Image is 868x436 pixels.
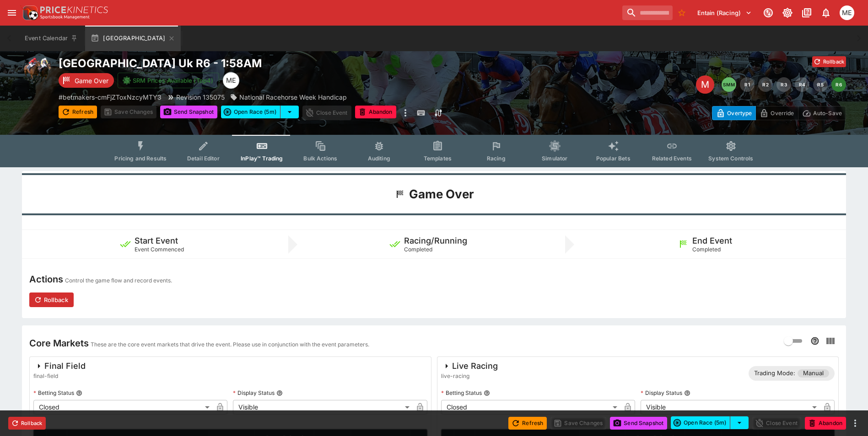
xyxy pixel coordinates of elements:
[641,389,682,397] p: Display Status
[233,400,412,415] div: Visible
[4,5,20,21] button: open drawer
[22,56,51,85] img: horse_racing.png
[671,416,730,429] button: Open Race (5m)
[223,72,239,89] div: Matt Easter
[596,155,631,162] span: Popular Bets
[40,15,90,19] img: Sportsbook Management
[805,418,846,427] span: Mark an event as closed and abandoned.
[114,155,167,162] span: Pricing and Results
[400,106,411,120] button: more
[674,5,689,20] button: No Bookmarks
[696,75,714,94] div: Edit Meeting
[276,390,283,396] button: Display Status
[29,273,63,285] h4: Actions
[230,92,347,102] div: National Racehorse Week Handicap
[303,155,337,162] span: Bulk Actions
[441,372,498,381] span: live-racing
[722,77,736,92] button: SMM
[33,372,86,381] span: final-field
[355,106,396,118] button: Abandon
[76,390,82,396] button: Betting Status
[755,106,798,120] button: Override
[692,246,721,253] span: Completed
[187,155,220,162] span: Detail Editor
[233,389,275,397] p: Display Status
[641,400,820,415] div: Visible
[107,135,760,167] div: Event type filters
[19,26,83,51] button: Event Calendar
[671,416,749,429] div: split button
[684,390,690,396] button: Display Status
[727,108,752,118] p: Overtype
[850,418,861,429] button: more
[692,5,757,20] button: Select Tenant
[239,92,347,102] p: National Racehorse Week Handicap
[798,106,846,120] button: Auto-Save
[33,361,86,372] div: Final Field
[484,390,490,396] button: Betting Status
[59,92,162,102] p: Copy To Clipboard
[813,108,842,118] p: Auto-Save
[508,417,547,430] button: Refresh
[712,106,846,120] div: Start From
[241,155,283,162] span: InPlay™ Trading
[622,5,673,20] input: search
[404,246,432,253] span: Completed
[91,340,369,349] p: These are the core event markets that drive the event. Please use in conjunction with the event p...
[355,107,396,116] span: Mark an event as closed and abandoned.
[798,5,815,21] button: Documentation
[730,416,749,429] button: select merge strategy
[771,108,794,118] p: Override
[29,337,89,349] h4: Core Markets
[135,235,178,246] h5: Start Event
[812,56,846,67] button: Rollback
[542,155,567,162] span: Simulator
[135,246,184,253] span: Event Commenced
[837,3,857,23] button: Matt Easter
[404,235,467,246] h5: Racing/Running
[441,389,482,397] p: Betting Status
[708,155,753,162] span: System Controls
[368,155,390,162] span: Auditing
[8,417,46,430] button: Rollback
[59,106,97,118] button: Refresh
[33,389,74,397] p: Betting Status
[29,292,74,307] button: Rollback
[221,106,299,118] div: split button
[722,77,846,92] nav: pagination navigation
[441,361,498,372] div: Live Racing
[740,77,755,92] button: R1
[798,369,829,378] span: Manual
[85,26,181,51] button: [GEOGRAPHIC_DATA]
[795,77,809,92] button: R4
[160,106,217,118] button: Send Snapshot
[40,6,108,13] img: PriceKinetics
[758,77,773,92] button: R2
[221,106,280,118] button: Open Race (5m)
[424,155,452,162] span: Templates
[441,400,620,415] div: Closed
[831,77,846,92] button: R6
[75,76,108,85] p: Game Over
[692,235,732,246] h5: End Event
[805,417,846,430] button: Abandon
[652,155,692,162] span: Related Events
[33,400,213,415] div: Closed
[776,77,791,92] button: R3
[280,106,299,118] button: select merge strategy
[118,73,219,88] button: SRM Prices Available (Top4)
[176,92,225,102] p: Revision 135075
[760,5,776,21] button: Connected to PK
[712,106,756,120] button: Overtype
[59,56,453,70] h2: Copy To Clipboard
[65,276,172,285] p: Control the game flow and record events.
[20,4,38,22] img: PriceKinetics Logo
[840,5,854,20] div: Matt Easter
[813,77,828,92] button: R5
[818,5,834,21] button: Notifications
[610,417,667,430] button: Send Snapshot
[487,155,506,162] span: Racing
[754,369,795,378] p: Trading Mode:
[779,5,796,21] button: Toggle light/dark mode
[409,186,474,202] h1: Game Over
